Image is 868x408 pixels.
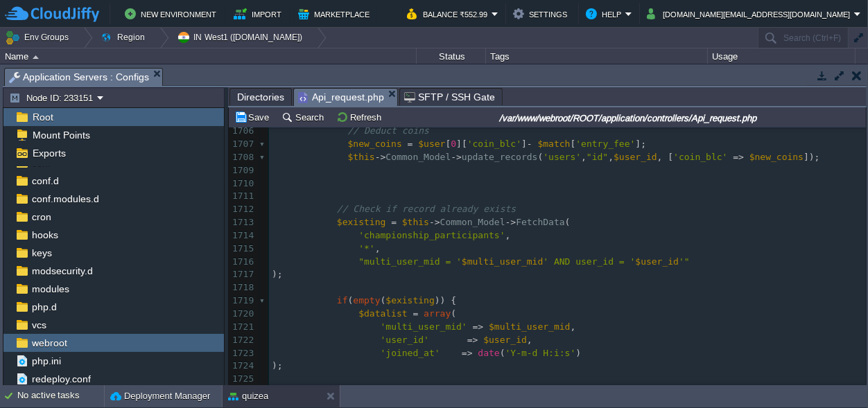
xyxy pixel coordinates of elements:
[381,321,467,332] span: 'multi_user_mid'
[30,129,92,141] a: Mount Points
[234,6,286,22] button: Import
[456,139,467,149] span: ][
[229,256,257,269] div: 1716
[478,348,499,358] span: date
[402,217,429,227] span: $this
[635,139,646,149] span: ];
[272,360,283,371] span: );
[29,301,59,313] a: php.d
[385,152,451,162] span: Common_Model
[451,152,462,162] span: ->
[29,337,69,349] a: webroot
[435,295,456,305] span: )) {
[429,217,440,227] span: ->
[29,373,93,385] a: redeploy.conf
[424,308,451,319] span: array
[647,6,854,22] button: [DOMAIN_NAME][EMAIL_ADDRESS][DOMAIN_NAME]
[125,6,220,22] button: New Environment
[527,139,532,149] span: -
[418,139,445,149] span: $user
[500,348,505,358] span: (
[375,243,381,254] span: ,
[229,229,257,242] div: 1714
[408,139,413,149] span: =
[804,152,819,162] span: ]);
[673,152,727,162] span: 'coin_blc'
[5,6,99,23] img: CloudJiffy
[30,147,68,159] a: Exports
[467,335,478,345] span: =>
[29,193,101,205] span: conf.modules.d
[440,217,505,227] span: Common_Model
[33,55,39,59] img: AMDAwAAAACH5BAEAAAAALAAAAAABAAEAAAICRAEAOw==
[483,335,527,345] span: $user_id
[29,265,95,277] a: modsecurity.d
[298,6,374,22] button: Marketplace
[381,335,429,345] span: 'user_id'
[462,348,473,358] span: =>
[505,230,511,240] span: ,
[29,229,60,241] a: hooks
[337,217,385,227] span: $existing
[229,242,257,256] div: 1715
[281,111,328,123] button: Search
[29,355,63,367] a: php.ini
[9,91,97,104] button: Node ID: 233151
[505,348,576,358] span: 'Y-m-d H:i:s'
[229,347,257,360] div: 1723
[229,321,257,334] div: 1721
[417,48,485,64] div: Status
[337,295,348,305] span: if
[229,216,257,229] div: 1713
[17,385,104,407] div: No active tasks
[709,48,855,64] div: Usage
[298,89,384,106] span: Api_request.php
[445,139,451,149] span: [
[229,281,257,294] div: 1718
[30,111,55,123] a: Root
[538,139,571,149] span: $match
[29,211,53,223] a: cron
[385,295,434,305] span: $existing
[521,139,527,149] span: ]
[505,217,517,227] span: ->
[565,217,571,227] span: (
[229,308,257,321] div: 1720
[733,152,744,162] span: =>
[587,152,608,162] span: "id"
[229,190,257,203] div: 1711
[358,230,505,240] span: 'championship_participants'
[348,125,429,136] span: // Deduct coins
[407,6,492,22] button: Balance ₹552.99
[228,389,268,403] button: quizea
[657,152,673,162] span: , [
[229,138,257,151] div: 1707
[348,152,375,162] span: $this
[575,139,635,149] span: 'entry_fee'
[293,88,398,105] li: /var/www/webroot/ROOT/application/controllers/Api_request.php
[575,348,581,358] span: )
[229,268,257,281] div: 1717
[516,217,564,227] span: FetchData
[358,256,462,267] span: "multi_user_mid = '
[29,247,54,259] a: keys
[543,152,581,162] span: 'users'
[229,360,257,373] div: 1724
[1,48,416,64] div: Name
[581,152,587,162] span: ,
[229,164,257,177] div: 1709
[29,175,61,187] a: conf.d
[749,152,804,162] span: $new_coins
[375,152,386,162] span: ->
[527,335,532,345] span: ,
[229,151,257,164] div: 1708
[489,321,570,332] span: $multi_user_mid
[381,295,386,305] span: (
[543,256,635,267] span: ' AND user_id = '
[679,256,690,267] span: '"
